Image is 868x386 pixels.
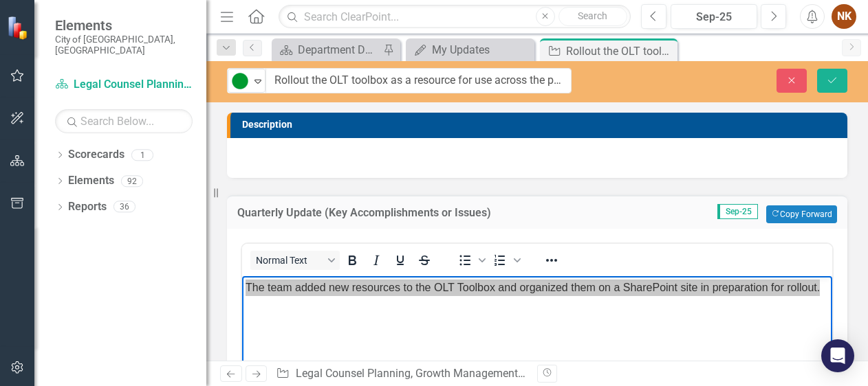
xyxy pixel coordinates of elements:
button: Block Normal Text [250,251,340,270]
a: Legal Counsel Planning, Growth Management and Housing Delivery [296,367,624,380]
a: Reports [68,199,107,215]
h3: Description [242,120,840,130]
span: Normal Text [256,255,323,266]
img: ClearPoint Strategy [7,16,31,40]
input: Search ClearPoint... [279,5,631,29]
a: Scorecards [68,147,124,163]
div: » » [276,366,527,382]
small: City of [GEOGRAPHIC_DATA], [GEOGRAPHIC_DATA] [55,34,193,56]
div: Numbered list [488,251,523,270]
button: Sep-25 [671,4,757,29]
button: NK [832,4,856,29]
button: Italic [365,251,388,270]
div: Bullet list [453,251,488,270]
div: Sep-25 [675,9,752,25]
button: Reveal or hide additional toolbar items [540,251,563,270]
input: This field is required [265,68,572,93]
a: My Updates [409,41,531,58]
button: Search [558,7,627,26]
div: 36 [113,201,135,213]
input: Search Below... [55,109,193,133]
img: Proceeding as Anticipated [232,73,248,89]
span: Search [578,10,607,21]
span: Sep-25 [717,204,758,219]
a: Legal Counsel Planning, Growth Management and Housing Delivery [55,77,193,93]
span: Elements [55,17,193,34]
button: Underline [389,251,412,270]
p: The team added new resources to the OLT Toolbox and organized them on a SharePoint site in prepar... [3,3,587,20]
div: 92 [121,175,143,187]
button: Bold [340,251,364,270]
div: Department Dashboard [298,41,380,58]
a: Elements [68,173,114,189]
div: 1 [131,149,153,161]
button: Strikethrough [413,251,436,270]
div: My Updates [432,41,531,58]
h3: Quarterly Update (Key Accomplishments or Issues) [237,207,644,219]
a: Department Dashboard [275,41,380,58]
div: Open Intercom Messenger [821,339,854,372]
button: Copy Forward [766,205,837,223]
div: Rollout the OLT toolbox as a resource for use across the portfolio [566,43,674,60]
